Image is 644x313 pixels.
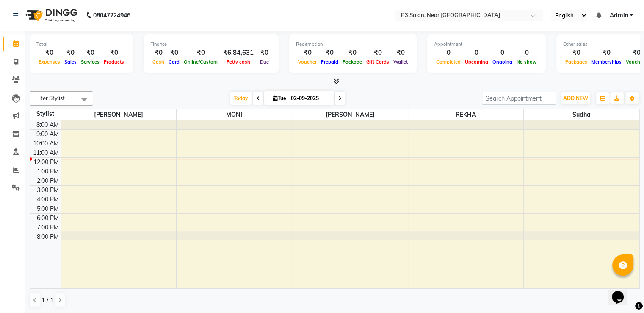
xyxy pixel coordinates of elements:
span: 1 / 1 [41,296,53,305]
div: 0 [434,48,463,58]
div: Total [36,41,126,48]
span: Tue [271,95,288,101]
div: 11:00 AM [31,148,61,157]
div: ₹0 [79,48,102,58]
span: No show [514,59,539,65]
div: ₹0 [102,48,126,58]
div: 12:00 PM [32,158,61,167]
span: Sudha [524,109,639,120]
div: ₹0 [391,48,410,58]
span: Memberships [589,59,624,65]
span: Wallet [391,59,410,65]
span: Sales [62,59,79,65]
div: ₹0 [62,48,79,58]
div: 0 [514,48,539,58]
div: 7:00 PM [35,223,61,232]
span: Packages [563,59,589,65]
div: ₹0 [150,48,166,58]
div: 6:00 PM [35,214,61,223]
span: ADD NEW [563,95,588,101]
span: Services [79,59,102,65]
span: Upcoming [463,59,490,65]
span: Online/Custom [182,59,220,65]
div: 4:00 PM [35,195,61,204]
div: 9:00 AM [35,130,61,139]
span: Package [340,59,364,65]
div: 3:00 PM [35,186,61,195]
div: ₹0 [563,48,589,58]
div: 10:00 AM [31,139,61,148]
div: Redemption [296,41,410,48]
iframe: chat widget [608,279,636,305]
div: 0 [490,48,514,58]
span: Expenses [36,59,62,65]
div: ₹0 [319,48,340,58]
span: Filter Stylist [35,95,65,101]
div: ₹0 [166,48,182,58]
b: 08047224946 [93,3,130,27]
input: Search Appointment [482,92,556,105]
span: Completed [434,59,463,65]
div: 5:00 PM [35,204,61,213]
div: 8:00 AM [35,120,61,129]
div: Appointment [434,41,539,48]
span: Voucher [296,59,319,65]
div: 2:00 PM [35,176,61,185]
div: ₹0 [340,48,364,58]
div: ₹0 [182,48,220,58]
div: ₹0 [364,48,391,58]
span: [PERSON_NAME] [292,109,407,120]
div: ₹0 [36,48,62,58]
span: Due [258,59,271,65]
span: Petty cash [224,59,252,65]
span: MONI [177,109,292,120]
div: Stylist [30,109,61,118]
button: ADD NEW [561,92,590,104]
div: 1:00 PM [35,167,61,176]
span: Products [102,59,126,65]
span: Ongoing [490,59,514,65]
div: Finance [150,41,272,48]
img: logo [22,3,80,27]
input: 2025-09-02 [288,92,331,105]
div: ₹6,84,631 [220,48,257,58]
span: [PERSON_NAME] [61,109,176,120]
div: ₹0 [296,48,319,58]
span: Today [230,92,252,105]
div: 0 [463,48,490,58]
div: ₹0 [589,48,624,58]
span: Card [166,59,182,65]
span: Admin [609,11,628,20]
div: ₹0 [257,48,272,58]
span: Prepaid [319,59,340,65]
div: 8:00 PM [35,232,61,241]
span: Cash [150,59,166,65]
span: Gift Cards [364,59,391,65]
span: REKHA [408,109,523,120]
